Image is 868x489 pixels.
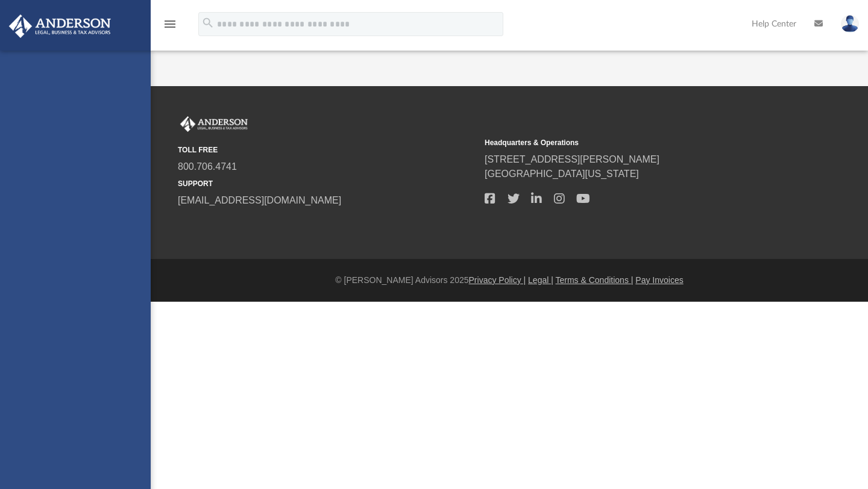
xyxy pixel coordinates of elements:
[163,23,177,31] a: menu
[556,275,634,285] a: Terms & Conditions |
[178,195,341,205] a: [EMAIL_ADDRESS][DOMAIN_NAME]
[178,116,250,132] img: Anderson Advisors Platinum Portal
[163,17,177,31] i: menu
[485,169,639,179] a: [GEOGRAPHIC_DATA][US_STATE]
[528,275,553,285] a: Legal |
[485,154,659,164] a: [STREET_ADDRESS][PERSON_NAME]
[485,137,783,148] small: Headquarters & Operations
[635,275,683,285] a: Pay Invoices
[841,15,859,33] img: User Pic
[151,274,868,287] div: © [PERSON_NAME] Advisors 2025
[5,14,115,38] img: Anderson Advisors Platinum Portal
[178,161,237,172] a: 800.706.4741
[178,178,476,189] small: SUPPORT
[178,145,476,155] small: TOLL FREE
[201,16,215,30] i: search
[469,275,526,285] a: Privacy Policy |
